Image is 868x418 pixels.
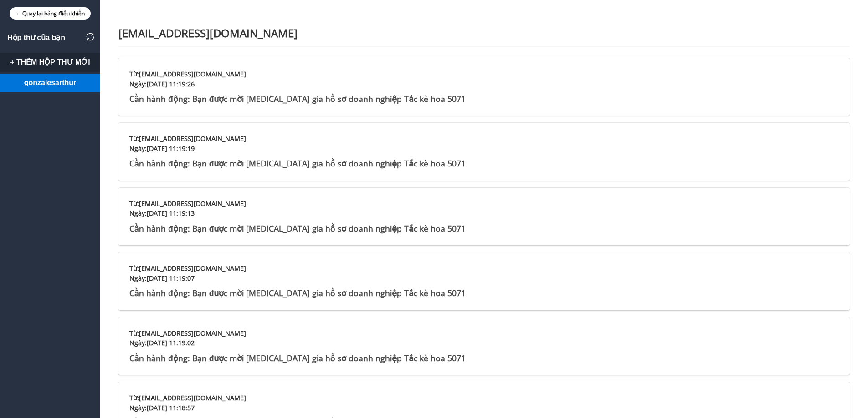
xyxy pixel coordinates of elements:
font: Hộp thư của bạn [7,34,65,41]
font: Cần hành động: Bạn được mời [MEDICAL_DATA] gia hồ sơ doanh nghiệp Tắc kè hoa 5071 [129,223,466,234]
font: [DATE] 11:19:02 [147,338,195,347]
font: [EMAIL_ADDRESS][DOMAIN_NAME] [118,25,298,40]
font: gonzalesarthur [24,79,77,86]
font: Ngày: [129,274,147,282]
a: ← Quay lại bảng điều khiển [10,7,90,20]
font: + Thêm hộp thư mới [10,58,90,66]
font: Ngày: [129,338,147,347]
font: Ngày: [129,209,147,217]
font: Cần hành động: Bạn được mời [MEDICAL_DATA] gia hồ sơ doanh nghiệp Tắc kè hoa 5071 [129,158,466,169]
font: Từ: [129,393,139,402]
font: Cần hành động: Bạn được mời [MEDICAL_DATA] gia hồ sơ doanh nghiệp Tắc kè hoa 5071 [129,93,466,104]
font: [DATE] 11:19:19 [147,144,195,153]
font: Ngày: [129,80,147,88]
font: [EMAIL_ADDRESS][DOMAIN_NAME] [139,70,246,78]
font: Ngày: [129,403,147,412]
font: Ngày: [129,144,147,153]
font: [EMAIL_ADDRESS][DOMAIN_NAME] [139,393,246,402]
font: [DATE] 11:19:07 [147,274,195,282]
font: Từ: [129,199,139,208]
font: [EMAIL_ADDRESS][DOMAIN_NAME] [139,134,246,143]
font: Từ: [129,264,139,272]
font: Từ: [129,329,139,337]
font: Cần hành động: Bạn được mời [MEDICAL_DATA] gia hồ sơ doanh nghiệp Tắc kè hoa 5071 [129,353,466,363]
font: Từ: [129,134,139,143]
font: Từ: [129,70,139,78]
font: [DATE] 11:19:26 [147,80,195,88]
img: refresh-b3e78f3b4c722ac05ef258c8eb4e116d.svg [86,33,94,40]
font: [EMAIL_ADDRESS][DOMAIN_NAME] [139,264,246,272]
font: [EMAIL_ADDRESS][DOMAIN_NAME] [139,329,246,337]
font: ← Quay lại bảng điều khiển [15,10,84,17]
font: [EMAIL_ADDRESS][DOMAIN_NAME] [139,199,246,208]
font: [DATE] 11:19:13 [147,209,195,217]
font: [DATE] 11:18:57 [147,403,195,412]
font: Cần hành động: Bạn được mời [MEDICAL_DATA] gia hồ sơ doanh nghiệp Tắc kè hoa 5071 [129,287,466,298]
